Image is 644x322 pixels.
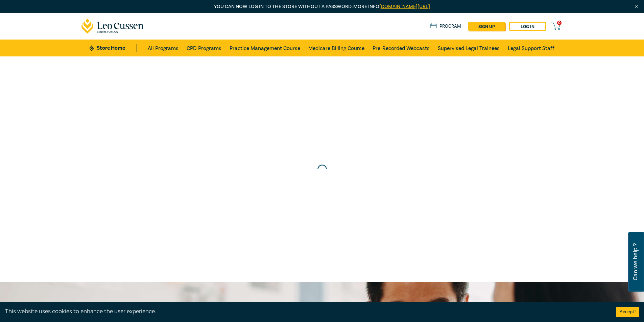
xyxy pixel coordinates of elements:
[616,307,639,317] button: Accept cookies
[509,22,546,31] a: Log in
[5,307,606,316] div: This website uses cookies to enhance the user experience.
[634,4,640,9] img: Close
[632,236,639,288] span: Can we help ?
[230,40,300,56] a: Practice Management Course
[148,40,178,56] a: All Programs
[81,3,563,10] p: You can now log in to the store without a password. More info
[430,23,461,30] a: Program
[508,40,554,56] a: Legal Support Staff
[468,22,505,31] a: sign up
[438,40,500,56] a: Supervised Legal Trainees
[557,21,562,25] span: 0
[90,44,137,52] a: Store Home
[379,3,430,10] a: [DOMAIN_NAME][URL]
[187,40,221,56] a: CPD Programs
[308,40,364,56] a: Medicare Billing Course
[373,40,430,56] a: Pre-Recorded Webcasts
